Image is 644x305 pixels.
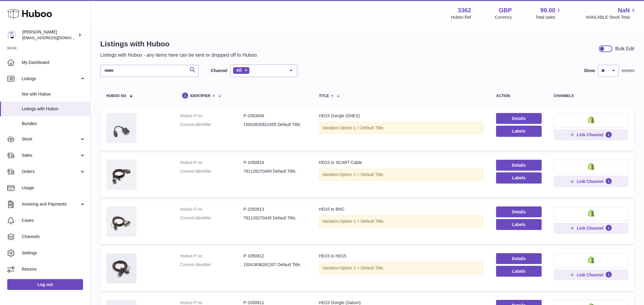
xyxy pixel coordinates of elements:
div: action [496,94,541,98]
dd: P-1053646 [243,113,307,119]
span: Returns [22,266,86,272]
span: Huboo no [106,94,126,98]
div: HD15 to SCART Cable [319,160,484,165]
div: Variation: [319,215,484,228]
div: Variation: [319,262,484,274]
span: Option 1 = Default Title; [340,172,384,177]
img: shopify-small.png [588,116,594,123]
dd: 15043835822455 Default Title; [243,122,307,127]
img: HD15 to SCART Cable [106,160,136,190]
dt: Current identifier [180,168,243,174]
div: channels [554,94,629,98]
span: entries [622,68,634,74]
img: shopify-small.png [588,163,594,170]
dt: Current identifier [180,122,243,127]
div: Bulk Edit [615,46,634,52]
span: Option 1 = Default Title; [340,219,384,224]
span: NaN [618,6,630,14]
dt: Huboo P no [180,253,243,259]
dt: Huboo P no [180,160,243,165]
span: Bundles [22,121,86,127]
div: HD15 Dongle (SNES) [319,113,484,119]
span: Sales [22,152,79,158]
dd: 15043836281207 Default Title; [243,262,307,268]
dt: Huboo P no [180,113,243,119]
dd: P-1050814 [243,160,307,165]
a: Details [496,113,541,124]
img: HD15 Dongle (SNES) [106,113,136,143]
a: NaN AVAILABLE Stock Total [586,6,637,20]
div: HD15 to HD15 [319,253,484,259]
a: Details [496,253,541,264]
div: Huboo Ref [451,14,471,20]
span: My Dashboard [22,60,86,65]
span: [EMAIL_ADDRESS][DOMAIN_NAME] [22,35,89,40]
dt: Current identifier [180,215,243,221]
dd: P-1050812 [243,253,307,259]
a: 99.00 Total sales [535,6,562,20]
img: internalAdmin-3362@internal.huboo.com [7,30,16,39]
div: Variation: [319,168,484,181]
span: Listings [22,76,79,82]
span: Listings with Huboo [22,106,86,112]
button: Labels [496,266,541,277]
span: Link Channel [577,272,603,278]
button: Labels [496,172,541,183]
button: Link Channel [554,269,629,280]
span: Not with Huboo [22,91,86,97]
div: [PERSON_NAME] [22,29,77,41]
img: shopify-small.png [588,256,594,263]
h1: Listings with Huboo [100,39,258,49]
p: Listings with Huboo - any items here can be sent or dropped off to Huboo. [100,52,258,58]
label: Show [584,68,595,74]
span: Option 1 = Default Title; [340,266,384,270]
strong: GBP [499,6,512,14]
span: Invoicing and Payments [22,201,79,207]
a: Details [496,160,541,171]
img: HD15 to HD15 [106,253,136,283]
strong: 3362 [458,6,471,14]
span: Settings [22,250,86,256]
dt: Current identifier [180,262,243,268]
div: HD15 to BNC [319,206,484,212]
dd: P-1050813 [243,206,307,212]
img: shopify-small.png [588,209,594,217]
dt: Huboo P no [180,206,243,212]
div: Currency [495,14,512,20]
a: Log out [7,279,83,290]
button: Link Channel [554,223,629,234]
span: Option 1 = Default Title; [340,125,384,130]
label: Channel [211,68,227,74]
span: Stock [22,136,79,142]
span: Total sales [535,14,562,20]
button: Link Channel [554,129,629,140]
span: AVAILABLE Stock Total [586,14,637,20]
span: Link Channel [577,179,603,184]
button: Labels [496,219,541,230]
dd: 791126270469 Default Title; [243,168,307,174]
div: Variation: [319,122,484,134]
button: Labels [496,126,541,137]
a: Details [496,206,541,217]
dd: 791126270445 Default Title; [243,215,307,221]
span: Usage [22,185,86,191]
span: identifier [190,94,210,98]
span: title [319,94,329,98]
span: Orders [22,169,79,175]
span: Channels [22,234,86,240]
span: Link Channel [577,132,603,137]
span: 99.00 [540,6,555,14]
img: HD15 to BNC [106,206,136,237]
span: All [236,68,242,73]
span: Link Channel [577,225,603,231]
button: Link Channel [554,176,629,187]
span: Cases [22,218,86,223]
